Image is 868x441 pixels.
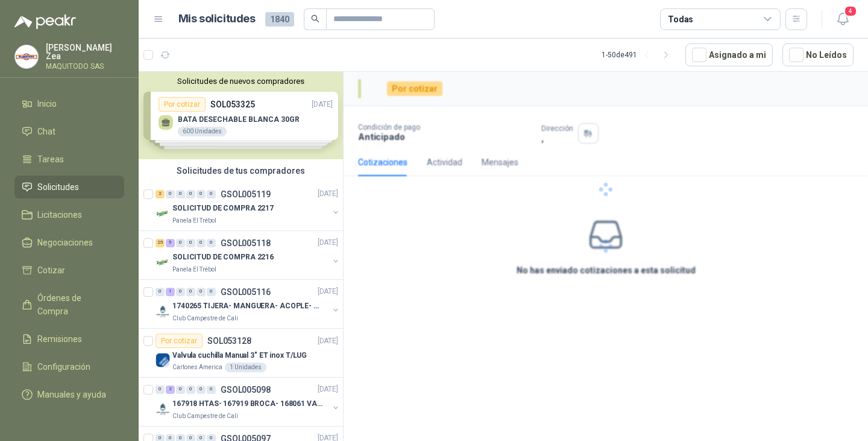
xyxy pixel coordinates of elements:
div: 0 [207,385,216,394]
h1: Mis solicitudes [178,10,256,28]
div: 2 [166,385,175,394]
a: Remisiones [14,328,124,351]
div: 0 [166,190,175,198]
span: Negociaciones [37,236,93,249]
a: Tareas [14,148,124,171]
div: Solicitudes de nuevos compradoresPor cotizarSOL053325[DATE] BATA DESECHABLE BLANCA 30GR600 Unidad... [139,72,343,159]
p: [DATE] [318,287,338,298]
p: GSOL005116 [221,288,271,296]
div: Todas [668,13,693,26]
a: Órdenes de Compra [14,287,124,323]
div: Por cotizar [156,334,203,348]
div: 1 [166,288,175,296]
p: SOLICITUD DE COMPRA 2216 [172,252,274,264]
p: Panela El Trébol [172,216,216,226]
img: Company Logo [156,402,170,416]
p: [DATE] [318,189,338,200]
a: Negociaciones [14,231,124,254]
div: 0 [176,385,185,394]
button: 4 [832,8,854,30]
span: Cotizar [37,264,65,277]
a: Manuales y ayuda [14,383,124,406]
span: Configuración [37,360,90,373]
span: Solicitudes [37,180,79,194]
div: 0 [186,239,195,247]
p: GSOL005119 [221,190,271,198]
div: 1 - 50 de 491 [602,45,676,65]
div: 2 [156,190,165,198]
img: Company Logo [15,45,38,68]
p: [DATE] [318,238,338,249]
span: search [311,14,319,23]
div: 0 [207,288,216,296]
div: 5 [166,239,175,247]
div: 0 [207,239,216,247]
span: Licitaciones [37,208,82,221]
div: 0 [176,190,185,198]
a: Por cotizarSOL053128[DATE] Company LogoValvula cuchilla Manual 3" ET inox T/LUGCartones America1 ... [139,329,343,378]
div: 0 [186,190,195,198]
p: Panela El Trébol [172,265,216,274]
div: 0 [197,385,206,394]
a: 25 5 0 0 0 0 GSOL005118[DATE] Company LogoSOLICITUD DE COMPRA 2216Panela El Trébol [156,236,341,274]
span: Remisiones [37,332,82,346]
a: Configuración [14,355,124,378]
p: 1740265 TIJERA- MANGUERA- ACOPLE- SURTIDORES [172,301,322,313]
div: 0 [186,288,195,296]
div: 0 [197,190,206,198]
div: 0 [197,239,206,247]
span: 4 [844,5,857,17]
span: Manuales y ayuda [37,388,106,401]
div: 0 [186,385,195,394]
a: 0 2 0 0 0 0 GSOL005098[DATE] Company Logo167918 HTAS- 167919 BROCA- 168061 VALVULAClub Campestre ... [156,382,341,421]
a: Cotizar [14,259,124,282]
img: Company Logo [156,255,170,270]
button: Solicitudes de nuevos compradores [143,77,338,86]
img: Company Logo [156,206,170,221]
p: 167918 HTAS- 167919 BROCA- 168061 VALVULA [172,399,322,410]
button: Asignado a mi [685,43,773,66]
a: Licitaciones [14,203,124,226]
button: No Leídos [782,43,854,66]
a: Inicio [14,92,124,115]
p: SOLICITUD DE COMPRA 2217 [172,203,274,215]
p: [DATE] [318,335,338,347]
span: Chat [37,125,55,138]
a: Solicitudes [14,176,124,198]
div: 0 [207,190,216,198]
p: GSOL005118 [221,239,271,247]
p: [DATE] [318,384,338,396]
a: Chat [14,120,124,143]
span: Órdenes de Compra [37,291,113,318]
a: 2 0 0 0 0 0 GSOL005119[DATE] Company LogoSOLICITUD DE COMPRA 2217Panela El Trébol [156,187,341,226]
div: 0 [197,288,206,296]
div: 25 [156,239,165,247]
div: 0 [176,239,185,247]
a: 0 1 0 0 0 0 GSOL005116[DATE] Company Logo1740265 TIJERA- MANGUERA- ACOPLE- SURTIDORESClub Campest... [156,285,341,323]
p: Club Campestre de Cali [172,411,238,421]
span: 1840 [265,12,294,27]
p: Cartones America [172,363,222,372]
p: SOL053128 [207,337,251,345]
div: 0 [156,288,165,296]
span: Inicio [37,97,57,110]
p: Valvula cuchilla Manual 3" ET inox T/LUG [172,350,307,361]
div: 0 [156,385,165,394]
img: Company Logo [156,353,170,367]
div: Solicitudes de tus compradores [139,159,343,182]
p: Club Campestre de Cali [172,314,238,323]
p: MAQUITODO SAS [46,63,124,70]
img: Logo peakr [14,14,76,29]
div: 1 Unidades [225,363,266,372]
span: Tareas [37,153,64,166]
p: [PERSON_NAME] Zea [46,43,124,60]
img: Company Logo [156,304,170,319]
p: GSOL005098 [221,385,271,394]
div: 0 [176,288,185,296]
